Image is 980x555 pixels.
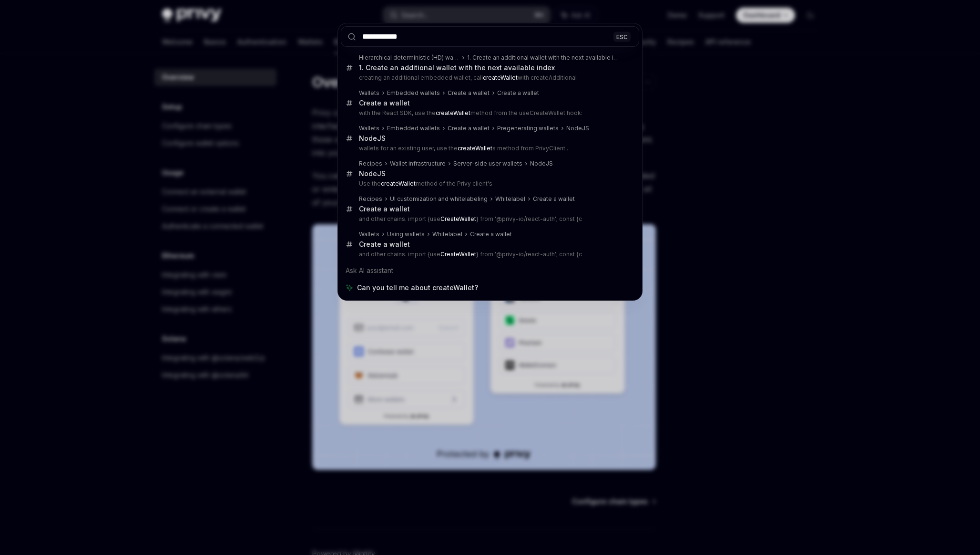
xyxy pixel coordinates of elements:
[387,89,440,97] div: Embedded wallets
[470,230,512,238] div: Create a wallet
[530,160,553,168] div: NodeJS
[440,251,476,258] b: CreateWallet
[359,74,619,82] p: creating an additional embedded wallet, call with createAdditional
[495,195,525,203] div: Whitelabel
[453,160,522,168] div: Server-side user wallets
[497,125,559,132] div: Pregenerating wallets
[359,99,410,107] div: Create a wallet
[387,125,440,132] div: Embedded wallets
[359,63,555,72] div: 1. Create an additional wallet with the next available index
[359,134,386,143] div: NodeJS
[359,205,410,213] div: Create a wallet
[359,240,410,249] div: Create a wallet
[359,251,619,258] p: and other chains. import {use } from '@privy-io/react-auth'; const {c
[359,230,379,238] div: Wallets
[359,125,379,132] div: Wallets
[533,195,575,203] div: Create a wallet
[359,215,619,223] p: and other chains. import {use } from '@privy-io/react-auth'; const {c
[448,125,490,132] div: Create a wallet
[359,180,619,188] p: Use the method of the Privy client's
[497,89,539,97] div: Create a wallet
[381,180,416,187] b: createWallet
[359,54,459,62] div: Hierarchical deterministic (HD) wallets
[359,169,386,178] div: NodeJS
[613,31,631,42] div: ESC
[387,230,425,238] div: Using wallets
[359,160,382,168] div: Recipes
[390,195,488,203] div: UI customization and whitelabeling
[390,160,446,168] div: Wallet infrastructure
[432,230,462,238] div: Whitelabel
[467,54,619,62] div: 1. Create an additional wallet with the next available index
[341,262,639,279] div: Ask AI assistant
[448,89,490,97] div: Create a wallet
[458,145,492,152] b: createWallet
[359,195,382,203] div: Recipes
[359,109,619,117] p: with the React SDK, use the method from the useCreateWallet hook:
[566,125,589,132] div: NodeJS
[440,215,476,222] b: CreateWallet
[359,145,619,152] p: wallets for an existing user, use the s method from PrivyClient .
[483,74,518,81] b: createWallet
[436,109,470,116] b: createWallet
[357,283,478,293] span: Can you tell me about createWallet?
[359,89,379,97] div: Wallets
